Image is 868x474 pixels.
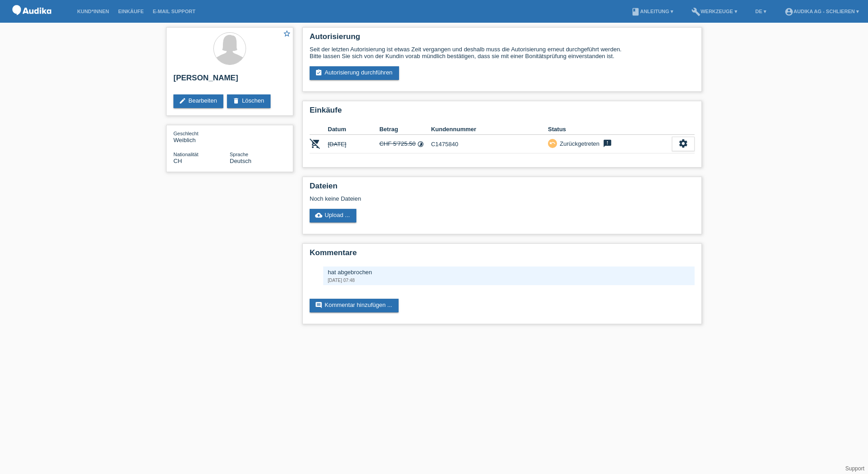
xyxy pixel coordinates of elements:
a: deleteLöschen [227,94,271,108]
th: Kundennummer [431,124,548,135]
div: Weiblich [173,130,230,143]
h2: Einkäufe [310,106,695,119]
span: Sprache [230,152,248,157]
h2: [PERSON_NAME] [173,74,286,87]
i: account_circle [784,7,794,16]
div: Noch keine Dateien [310,195,587,202]
a: cloud_uploadUpload ... [310,209,356,222]
td: C1475840 [431,135,548,153]
i: cloud_upload [315,212,322,219]
th: Datum [328,124,380,135]
a: editBearbeiten [173,94,223,108]
div: Seit der letzten Autorisierung ist etwas Zeit vergangen und deshalb muss die Autorisierung erneut... [310,46,695,59]
i: delete [232,97,240,104]
span: Nationalität [173,152,198,157]
a: E-Mail Support [148,9,200,14]
i: comment [315,301,322,309]
h2: Kommentare [310,248,695,262]
i: 24 Raten [417,141,424,148]
h2: Dateien [310,182,695,195]
a: account_circleAudika AG - Schlieren ▾ [780,9,863,14]
td: CHF 5'725.50 [380,135,431,153]
i: edit [179,97,186,104]
span: Geschlecht [173,131,198,136]
div: [DATE] 07:48 [328,278,690,283]
td: [DATE] [328,135,380,153]
a: commentKommentar hinzufügen ... [310,299,399,312]
a: star_border [283,30,291,39]
h2: Autorisierung [310,32,695,46]
div: hat abgebrochen [328,269,690,276]
i: undo [549,140,556,146]
i: star_border [283,30,291,38]
i: build [691,7,700,16]
a: bookAnleitung ▾ [626,9,678,14]
i: POSP00025882 [310,138,321,149]
a: Support [845,465,864,472]
a: Kund*innen [73,9,113,14]
span: Deutsch [230,158,252,164]
i: settings [678,138,688,148]
i: feedback [602,139,613,148]
th: Betrag [380,124,431,135]
div: Zurückgetreten [557,139,599,148]
a: buildWerkzeuge ▾ [687,9,742,14]
a: Einkäufe [113,9,148,14]
a: DE ▾ [751,9,771,14]
span: Schweiz [173,158,182,164]
th: Status [548,124,672,135]
a: POS — MF Group [9,18,54,25]
i: book [631,7,640,16]
i: assignment_turned_in [315,69,322,76]
a: assignment_turned_inAutorisierung durchführen [310,66,399,80]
